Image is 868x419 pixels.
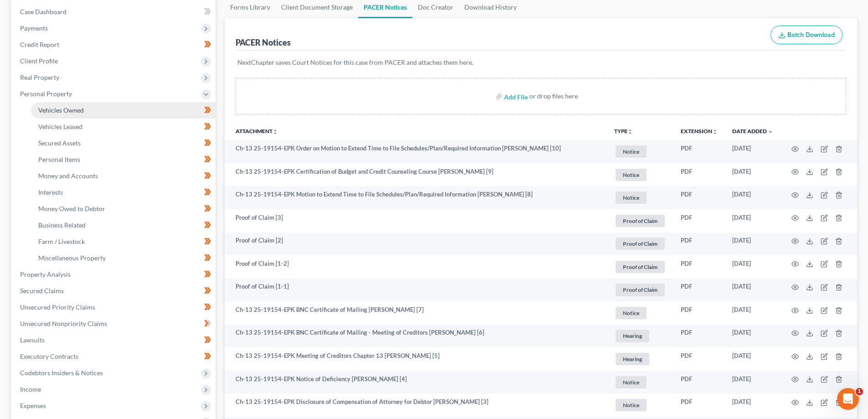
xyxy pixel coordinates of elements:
[787,31,835,39] span: Batch Download
[616,215,665,227] span: Proof of Claim
[673,301,725,325] td: PDF
[614,282,666,297] a: Proof of Claim
[20,8,67,16] span: Case Dashboard
[614,352,666,367] a: Hearing
[725,163,781,186] td: [DATE]
[236,128,278,134] a: Attachmentunfold_more
[225,371,607,394] td: Ch-13 25-19154-EPK Notice of Deficiency [PERSON_NAME] [4]
[616,191,647,204] span: Notice
[673,233,725,256] td: PDF
[20,41,59,48] span: Credit Report
[225,325,607,348] td: Ch-13 25-19154-EPK BNC Certificate of Mailing - Meeting of Creditors [PERSON_NAME] [6]
[725,186,781,209] td: [DATE]
[529,92,578,101] div: or drop files here
[225,140,607,163] td: Ch-13 25-19154-EPK Order on Motion to Extend Time to File Schedules/Plan/Required Information [PE...
[225,209,607,233] td: Proof of Claim [3]
[31,102,216,119] a: Vehicles Owned
[13,316,216,332] a: Unsecured Nonpriority Claims
[20,402,46,409] span: Expenses
[20,352,78,360] span: Executory Contracts
[725,347,781,371] td: [DATE]
[614,144,666,159] a: Notice
[38,238,85,245] span: Farm / Livestock
[614,190,666,205] a: Notice
[616,307,647,319] span: Notice
[13,36,216,53] a: Credit Report
[614,259,666,274] a: Proof of Claim
[31,233,216,250] a: Farm / Livestock
[225,255,607,279] td: Proof of Claim [1-2]
[673,209,725,233] td: PDF
[20,336,45,344] span: Lawsuits
[673,186,725,209] td: PDF
[627,129,633,134] i: unfold_more
[20,24,48,32] span: Payments
[13,348,216,365] a: Executory Contracts
[614,213,666,228] a: Proof of Claim
[616,330,649,342] span: Hearing
[20,287,64,295] span: Secured Claims
[225,186,607,209] td: Ch-13 25-19154-EPK Motion to Extend Time to File Schedules/Plan/Required Information [PERSON_NAME...
[614,129,633,134] button: TYPEunfold_more
[13,299,216,316] a: Unsecured Priority Claims
[13,4,216,20] a: Case Dashboard
[20,320,107,327] span: Unsecured Nonpriority Claims
[616,261,665,273] span: Proof of Claim
[673,279,725,302] td: PDF
[725,393,781,417] td: [DATE]
[725,325,781,348] td: [DATE]
[31,184,216,201] a: Interests
[38,205,105,212] span: Money Owed to Debtor
[38,106,84,114] span: Vehicles Owned
[768,129,773,134] i: expand_more
[20,369,103,377] span: Codebtors Insiders & Notices
[616,284,665,296] span: Proof of Claim
[837,388,859,410] iframe: Intercom live chat
[31,217,216,233] a: Business Related
[20,90,72,98] span: Personal Property
[614,328,666,343] a: Hearing
[38,139,81,147] span: Secured Assets
[725,279,781,302] td: [DATE]
[20,385,41,393] span: Income
[31,135,216,151] a: Secured Assets
[616,145,647,158] span: Notice
[725,209,781,233] td: [DATE]
[673,393,725,417] td: PDF
[31,119,216,135] a: Vehicles Leased
[31,151,216,168] a: Personal Items
[31,250,216,266] a: Miscellaneous Property
[770,26,842,45] button: Batch Download
[237,58,844,67] p: NextChapter saves Court Notices for this case from PACER and attaches them here.
[31,201,216,217] a: Money Owed to Debtor
[13,332,216,348] a: Lawsuits
[13,283,216,299] a: Secured Claims
[38,155,80,163] span: Personal Items
[38,123,82,130] span: Vehicles Leased
[725,140,781,163] td: [DATE]
[38,254,106,262] span: Miscellaneous Property
[20,270,71,278] span: Property Analysis
[616,238,665,250] span: Proof of Claim
[225,233,607,256] td: Proof of Claim [2]
[614,167,666,182] a: Notice
[673,371,725,394] td: PDF
[225,393,607,417] td: Ch-13 25-19154-EPK Disclosure of Compensation of Attorney for Debtor [PERSON_NAME] [3]
[20,57,58,65] span: Client Profile
[38,221,86,229] span: Business Related
[20,303,95,311] span: Unsecured Priority Claims
[725,255,781,279] td: [DATE]
[225,163,607,186] td: Ch-13 25-19154-EPK Certification of Budget and Credit Counseling Course [PERSON_NAME] [9]
[38,188,63,196] span: Interests
[272,129,278,134] i: unfold_more
[225,301,607,325] td: Ch-13 25-19154-EPK BNC Certificate of Mailing [PERSON_NAME] [7]
[616,399,647,411] span: Notice
[673,255,725,279] td: PDF
[673,325,725,348] td: PDF
[712,129,718,134] i: unfold_more
[616,376,647,388] span: Notice
[673,163,725,186] td: PDF
[225,347,607,371] td: Ch-13 25-19154-EPK Meeting of Creditors Chapter 13 [PERSON_NAME] [5]
[856,388,863,395] span: 1
[225,279,607,302] td: Proof of Claim [1-1]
